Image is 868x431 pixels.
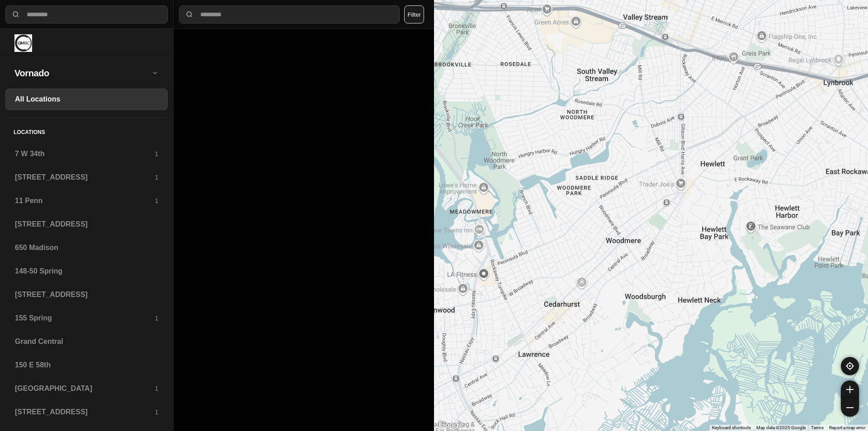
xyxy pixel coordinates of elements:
h3: 7 W 34th [15,148,155,159]
img: Google [436,419,466,431]
a: Terms (opens in new tab) [811,425,824,430]
h3: [STREET_ADDRESS] [15,407,155,417]
a: Open this area in Google Maps (opens a new window) [436,419,466,431]
a: 148-50 Spring [5,260,168,282]
img: zoom-out [846,404,854,411]
h3: [STREET_ADDRESS] [15,172,155,183]
h3: [STREET_ADDRESS] [15,219,158,230]
span: Map data ©2025 Google [756,425,806,430]
img: logo [14,34,32,52]
h3: [STREET_ADDRESS] [15,289,158,300]
a: [GEOGRAPHIC_DATA]1 [5,378,168,399]
a: [STREET_ADDRESS]1 [5,401,168,423]
img: search [185,10,194,19]
h3: 650 Madison [15,242,158,253]
button: zoom-in [841,380,859,399]
h3: [GEOGRAPHIC_DATA] [15,383,155,394]
img: zoom-in [846,386,854,393]
button: Keyboard shortcuts [712,425,751,431]
a: 155 Spring1 [5,307,168,329]
h3: 11 Penn [15,195,155,206]
h3: 150 E 58th [15,360,158,371]
h3: 148-50 Spring [15,266,158,277]
a: 650 Madison [5,237,168,259]
h3: All Locations [15,94,158,105]
img: search [11,10,20,19]
h3: Grand Central [15,336,158,347]
a: [STREET_ADDRESS] [5,213,168,235]
a: All Locations [5,88,168,110]
img: open [151,69,159,76]
p: 1 [155,408,158,417]
a: 150 E 58th [5,354,168,376]
p: 1 [155,149,158,158]
p: 1 [155,173,158,182]
button: recenter [841,357,859,375]
h5: Locations [5,118,168,143]
a: 11 Penn1 [5,190,168,212]
h3: 155 Spring [15,313,155,324]
a: Report a map error [829,425,865,430]
p: 1 [155,384,158,393]
a: Grand Central [5,331,168,352]
button: zoom-out [841,399,859,417]
a: [STREET_ADDRESS]1 [5,167,168,188]
img: recenter [846,362,854,370]
a: [STREET_ADDRESS] [5,284,168,306]
h2: Vornado [14,67,151,79]
button: Filter [404,5,424,23]
a: 7 W 34th1 [5,143,168,165]
p: 1 [155,196,158,205]
p: 1 [155,314,158,323]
